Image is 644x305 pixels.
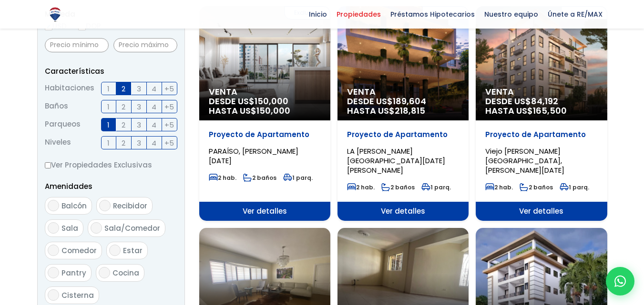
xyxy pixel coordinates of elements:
[45,65,177,77] p: Características
[531,95,558,107] span: 84,192
[393,95,426,107] span: 189,604
[560,183,589,191] span: 1 parq.
[99,267,110,278] input: Cocina
[48,222,59,234] input: Sala
[48,289,59,301] input: Cisterna
[395,105,425,117] span: 218,815
[421,183,451,191] span: 1 parq.
[209,106,321,116] span: HASTA US$
[209,146,298,166] span: PARAÍSO, [PERSON_NAME][DATE]
[45,38,109,52] input: Precio mínimo
[337,6,469,221] a: Exclusiva Venta DESDE US$189,604 HASTA US$218,815 Proyecto de Apartamento LA [PERSON_NAME][GEOGRA...
[45,180,177,192] p: Amenidades
[152,119,156,131] span: 4
[209,174,236,182] span: 2 hab.
[347,87,459,97] span: Venta
[48,200,59,211] input: Balcón
[45,82,94,95] span: Habitaciones
[164,119,174,131] span: +5
[112,268,139,278] span: Cocina
[137,119,141,131] span: 3
[99,200,111,211] input: Recibidor
[386,7,480,21] span: Préstamos Hipotecarios
[45,100,68,113] span: Baños
[109,245,121,256] input: Estar
[533,105,567,117] span: 165,500
[485,146,564,175] span: Viejo [PERSON_NAME][GEOGRAPHIC_DATA], [PERSON_NAME][DATE]
[152,137,156,149] span: 4
[485,87,597,97] span: Venta
[107,119,110,131] span: 1
[381,183,415,191] span: 2 baños
[255,95,288,107] span: 150,000
[347,106,459,116] span: HASTA US$
[480,7,543,21] span: Nuestro equipo
[347,183,375,191] span: 2 hab.
[48,245,59,256] input: Comedor
[199,6,330,221] a: Exclusiva Venta DESDE US$150,000 HASTA US$150,000 Proyecto de Apartamento PARAÍSO, [PERSON_NAME][...
[347,97,459,116] span: DESDE US$
[209,97,321,116] span: DESDE US$
[45,162,51,168] input: Ver Propiedades Exclusivas
[122,101,125,113] span: 2
[337,202,469,221] span: Ver detalles
[485,97,597,116] span: DESDE US$
[137,137,141,149] span: 3
[152,83,156,95] span: 4
[113,38,177,52] input: Precio máximo
[122,119,125,131] span: 2
[113,201,147,211] span: Recibidor
[107,101,110,113] span: 1
[543,7,607,21] span: Únete a RE/MAX
[476,6,607,221] a: Exclusiva Venta DESDE US$84,192 HASTA US$165,500 Proyecto de Apartamento Viejo [PERSON_NAME][GEOG...
[209,130,321,139] p: Proyecto de Apartamento
[476,202,607,221] span: Ver detalles
[137,101,141,113] span: 3
[122,83,125,95] span: 2
[61,223,78,233] span: Sala
[107,137,110,149] span: 1
[164,137,174,149] span: +5
[104,223,160,233] span: Sala/Comedor
[347,146,445,175] span: LA [PERSON_NAME][GEOGRAPHIC_DATA][DATE][PERSON_NAME]
[45,118,81,131] span: Parqueos
[48,267,59,278] input: Pantry
[45,136,71,149] span: Niveles
[520,183,553,191] span: 2 baños
[61,290,94,300] span: Cisterna
[347,130,459,139] p: Proyecto de Apartamento
[123,246,143,256] span: Estar
[485,130,597,139] p: Proyecto de Apartamento
[485,106,597,116] span: HASTA US$
[332,7,386,21] span: Propiedades
[304,7,332,21] span: Inicio
[209,87,321,97] span: Venta
[107,83,110,95] span: 1
[137,83,141,95] span: 3
[61,268,86,278] span: Pantry
[47,6,63,23] img: Logo de REMAX
[164,101,174,113] span: +5
[256,105,290,117] span: 150,000
[485,183,513,191] span: 2 hab.
[61,201,87,211] span: Balcón
[164,83,174,95] span: +5
[243,174,276,182] span: 2 baños
[283,174,313,182] span: 1 parq.
[61,246,97,256] span: Comedor
[91,222,102,234] input: Sala/Comedor
[122,137,125,149] span: 2
[199,202,330,221] span: Ver detalles
[45,159,177,171] label: Ver Propiedades Exclusivas
[152,101,156,113] span: 4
